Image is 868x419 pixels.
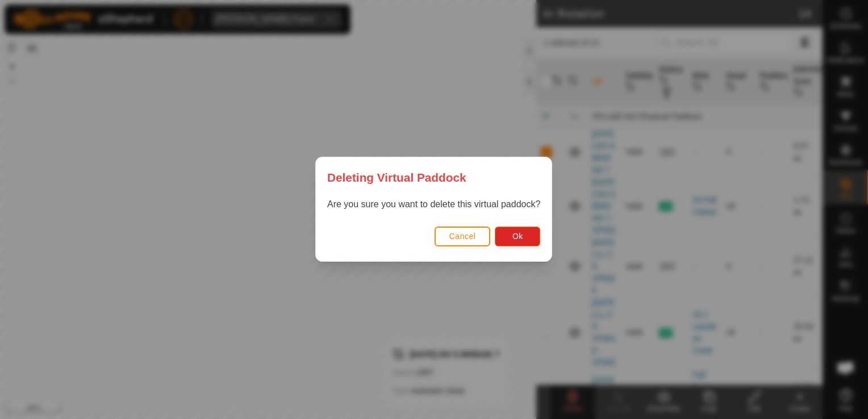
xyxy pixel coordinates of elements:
button: Cancel [435,227,491,246]
p: Are you sure you want to delete this virtual paddock? [327,198,540,212]
button: Ok [495,227,541,246]
span: Ok [512,232,523,241]
span: Deleting Virtual Paddock [327,169,466,186]
span: Cancel [449,232,476,241]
